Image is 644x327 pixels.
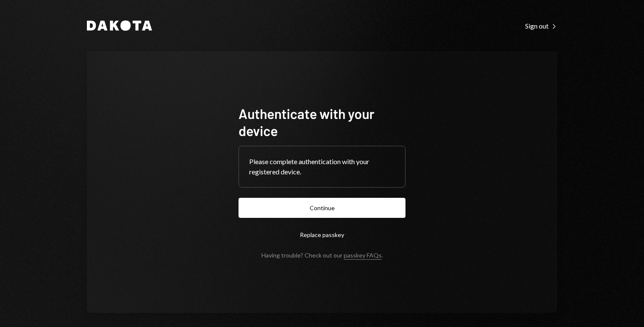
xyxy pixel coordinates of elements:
h1: Authenticate with your device [239,105,405,139]
button: Continue [239,198,405,218]
a: passkey FAQs [344,252,382,260]
div: Sign out [525,22,557,30]
button: Replace passkey [239,225,405,245]
div: Please complete authentication with your registered device. [249,156,395,177]
a: Sign out [525,21,557,30]
div: Having trouble? Check out our . [262,252,383,259]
